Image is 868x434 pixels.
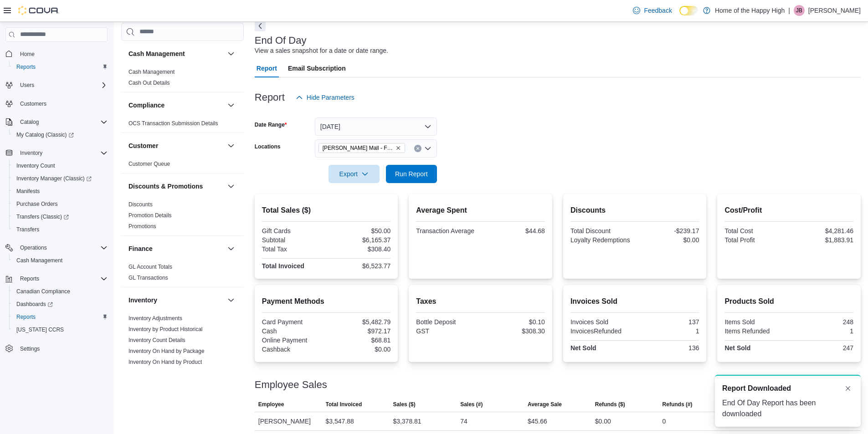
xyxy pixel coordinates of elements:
span: Promotions [128,223,156,230]
span: Inventory Count Details [128,337,185,344]
span: Home [16,48,108,60]
div: Subtotal [262,236,324,244]
div: $6,523.77 [328,262,390,270]
strong: Net Sold [570,344,596,352]
span: Inventory Count [13,160,108,171]
div: Compliance [121,118,244,133]
div: Card Payment [262,318,324,326]
h2: Payment Methods [262,296,391,307]
div: 248 [791,318,853,326]
button: Open list of options [424,145,431,152]
div: $972.17 [328,327,390,335]
div: Loyalty Redemptions [570,236,633,244]
button: Next [255,20,266,31]
a: GL Account Totals [128,264,172,270]
span: Cash Management [13,255,108,266]
div: End Of Day Report has been downloaded [722,398,853,419]
h3: Report [255,92,285,103]
a: Cash Management [128,69,175,75]
button: Operations [2,241,111,254]
span: Email Subscription [288,59,346,77]
span: Hide Parameters [307,93,354,102]
span: Inventory On Hand by Product [128,358,202,366]
a: Discounts [128,201,153,208]
span: Catalog [16,117,108,128]
button: Operations [16,242,51,253]
span: Purchase Orders [13,199,108,209]
p: | [788,5,790,16]
span: Inventory On Hand by Package [128,347,205,355]
a: My Catalog (Classic) [9,128,111,141]
div: $68.81 [328,337,390,344]
button: Users [2,79,111,92]
a: My Catalog (Classic) [13,129,77,140]
span: Users [16,80,108,91]
button: Customer [128,141,224,150]
button: [US_STATE] CCRS [9,323,111,336]
span: Manifests [13,186,108,197]
a: Reports [13,61,39,72]
a: GL Transactions [128,275,168,281]
button: Finance [128,244,224,253]
span: Report Downloaded [722,383,791,394]
h3: Compliance [128,101,164,110]
h2: Products Sold [724,296,853,307]
a: Manifests [13,186,43,197]
span: Transfers [13,224,108,235]
button: Inventory Count [9,159,111,172]
a: Transfers (Classic) [13,211,72,222]
span: Canadian Compliance [13,286,108,297]
span: Inventory Adjustments [128,315,182,322]
span: Transfers (Classic) [16,213,69,220]
a: Transfers [13,224,43,235]
div: Cash Management [121,66,244,92]
a: Customer Queue [128,161,170,167]
span: [US_STATE] CCRS [16,326,64,333]
span: Refunds (#) [663,401,693,408]
div: Online Payment [262,337,324,344]
span: Inventory Manager (Classic) [13,173,108,184]
span: Transfers (Classic) [13,211,108,222]
button: Cash Management [9,254,111,267]
span: Average Sale [528,401,562,408]
span: Customers [20,100,46,107]
a: Customers [16,98,50,109]
span: Dashboards [16,301,53,308]
span: Catalog [20,118,39,126]
div: $0.10 [483,318,545,326]
div: 136 [637,344,699,352]
span: [PERSON_NAME] Mall - Fire & Flower [323,143,394,153]
div: $6,165.37 [328,236,390,244]
div: Items Refunded [724,327,787,335]
a: Home [16,49,38,60]
span: Purchase Orders [16,200,58,208]
button: Hide Parameters [292,88,358,107]
div: Items Sold [724,318,787,326]
button: Manifests [9,185,111,198]
h3: Inventory [128,296,157,305]
span: Settings [16,342,108,354]
a: Feedback [629,1,675,20]
div: Customer [121,158,244,173]
div: $0.00 [595,416,611,427]
a: OCS Transaction Submission Details [128,120,218,127]
span: Customers [16,98,108,109]
span: Reports [13,61,108,72]
button: Home [2,47,111,61]
span: Cash Management [128,68,175,76]
div: [PERSON_NAME] [255,412,322,430]
div: Gift Cards [262,227,324,235]
div: $44.68 [483,227,545,235]
p: [PERSON_NAME] [808,5,861,16]
a: Inventory Manager (Classic) [9,172,111,185]
div: 0 [663,416,666,427]
button: Export [329,165,380,183]
input: Dark Mode [679,6,699,15]
div: -$239.17 [637,227,699,235]
h2: Cost/Profit [724,205,853,216]
a: Settings [16,343,43,354]
button: Transfers [9,223,111,236]
span: Run Report [395,169,428,179]
h2: Invoices Sold [570,296,699,307]
span: Operations [16,242,108,253]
